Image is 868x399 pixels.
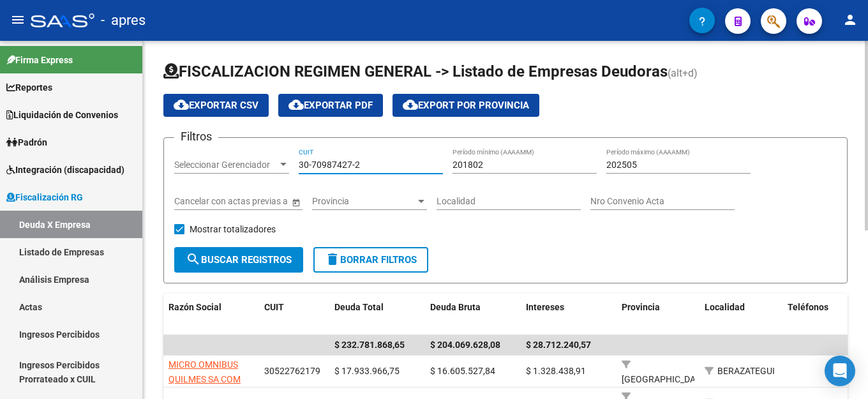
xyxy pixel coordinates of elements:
[101,6,146,34] span: - apres
[190,222,276,237] span: Mostrar totalizadores
[622,374,708,384] span: [GEOGRAPHIC_DATA]
[186,254,292,266] span: Buscar Registros
[288,100,373,111] span: Exportar PDF
[289,195,303,209] button: Open calendar
[288,97,304,112] mat-icon: cloud_download
[264,302,284,312] span: CUIT
[174,97,189,112] mat-icon: cloud_download
[264,366,320,376] span: 30522762179
[622,302,660,312] span: Provincia
[186,252,201,267] mat-icon: search
[6,135,47,149] span: Padrón
[526,340,591,350] span: $ 28.712.240,57
[10,12,26,27] mat-icon: menu
[174,128,218,146] h3: Filtros
[430,366,495,376] span: $ 16.605.527,84
[312,196,415,207] span: Provincia
[403,100,529,111] span: Export por Provincia
[163,63,668,80] span: FISCALIZACION REGIMEN GENERAL -> Listado de Empresas Deudoras
[788,302,828,312] span: Teléfonos
[334,366,400,376] span: $ 17.933.966,75
[174,160,278,170] span: Seleccionar Gerenciador
[174,247,303,273] button: Buscar Registros
[526,366,586,376] span: $ 1.328.438,91
[521,294,617,336] datatable-header-cell: Intereses
[668,67,698,79] span: (alt+d)
[6,163,124,177] span: Integración (discapacidad)
[393,94,539,117] button: Export por Provincia
[842,12,858,27] mat-icon: person
[6,80,52,94] span: Reportes
[174,100,258,111] span: Exportar CSV
[313,247,428,273] button: Borrar Filtros
[430,340,500,350] span: $ 204.069.628,08
[617,294,700,336] datatable-header-cell: Provincia
[825,356,855,386] div: Open Intercom Messenger
[278,94,383,117] button: Exportar PDF
[526,302,564,312] span: Intereses
[717,366,775,376] span: BERAZATEGUI
[259,294,329,336] datatable-header-cell: CUIT
[163,294,259,336] datatable-header-cell: Razón Social
[6,190,83,204] span: Fiscalización RG
[6,53,73,67] span: Firma Express
[6,108,118,122] span: Liquidación de Convenios
[334,340,405,350] span: $ 232.781.868,65
[425,294,521,336] datatable-header-cell: Deuda Bruta
[705,302,745,312] span: Localidad
[168,302,221,312] span: Razón Social
[430,302,481,312] span: Deuda Bruta
[163,94,269,117] button: Exportar CSV
[329,294,425,336] datatable-header-cell: Deuda Total
[403,97,418,112] mat-icon: cloud_download
[700,294,782,336] datatable-header-cell: Localidad
[325,252,340,267] mat-icon: delete
[334,302,384,312] span: Deuda Total
[325,254,417,266] span: Borrar Filtros
[168,359,241,399] span: MICRO OMNIBUS QUILMES SA COM IND Y FINANC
